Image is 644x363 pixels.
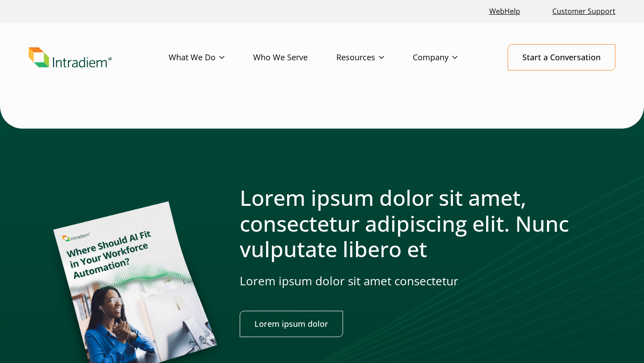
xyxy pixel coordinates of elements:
[240,185,597,262] h2: Lorem ipsum dolor sit amet, consectetur adipiscing elit. Nunc vulputate libero et
[549,2,619,21] a: Customer Support
[486,2,524,21] a: Link opens in a new window
[29,47,169,68] a: Link to homepage of Intradiem
[253,45,336,71] a: Who We Serve
[169,45,253,71] a: What We Do
[508,44,615,71] a: Start a Conversation
[240,273,597,289] p: Lorem ipsum dolor sit amet consectetur
[240,311,343,337] a: Lorem ipsum dolor
[29,47,112,68] img: Intradiem
[413,45,486,71] a: Company
[336,45,413,71] a: Resources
